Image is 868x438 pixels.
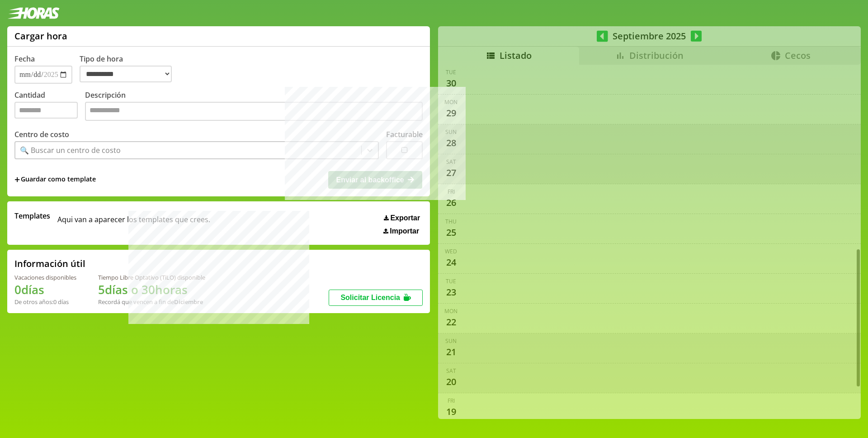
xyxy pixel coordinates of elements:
div: De otros años: 0 días [14,298,76,306]
input: Cantidad [14,102,78,119]
span: Solicitar Licencia [340,294,400,301]
div: Tiempo Libre Optativo (TiLO) disponible [98,273,205,281]
label: Facturable [386,129,423,139]
span: +Guardar como template [14,175,96,185]
span: Importar [390,227,419,235]
label: Cantidad [14,90,85,123]
div: 🔍 Buscar un centro de costo [20,145,121,155]
span: Templates [14,211,50,221]
label: Centro de costo [14,129,69,139]
div: Vacaciones disponibles [14,273,76,281]
textarea: Descripción [85,102,423,121]
img: logotipo [7,7,60,19]
span: Aqui van a aparecer los templates que crees. [57,211,210,235]
label: Fecha [14,54,35,64]
button: Solicitar Licencia [329,290,423,306]
h1: 5 días o 30 horas [98,281,205,298]
span: Exportar [390,214,420,222]
button: Exportar [381,214,423,223]
h2: Información útil [14,257,85,270]
select: Tipo de hora [80,66,172,82]
label: Tipo de hora [80,54,179,84]
label: Descripción [85,90,423,123]
h1: Cargar hora [14,30,67,42]
h1: 0 días [14,281,76,298]
div: Recordá que vencen a fin de [98,298,205,306]
b: Diciembre [174,298,203,306]
span: + [14,175,20,185]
